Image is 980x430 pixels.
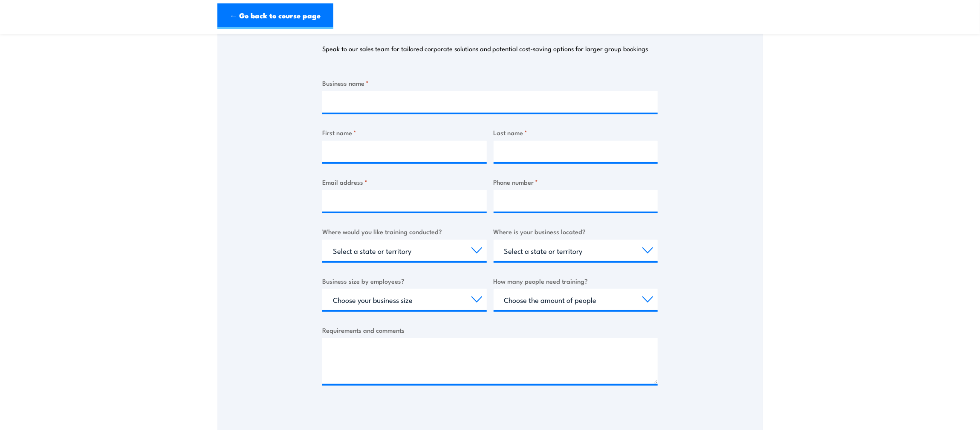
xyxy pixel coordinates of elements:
[322,227,487,236] label: Where would you like training conducted?
[322,128,487,137] label: First name
[494,276,658,286] label: How many people need training?
[322,78,658,88] label: Business name
[217,3,333,29] a: ← Go back to course page
[494,227,658,236] label: Where is your business located?
[322,177,487,187] label: Email address
[322,276,487,286] label: Business size by employees?
[494,128,658,137] label: Last name
[322,325,658,335] label: Requirements and comments
[322,44,648,53] p: Speak to our sales team for tailored corporate solutions and potential cost-saving options for la...
[494,177,658,187] label: Phone number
